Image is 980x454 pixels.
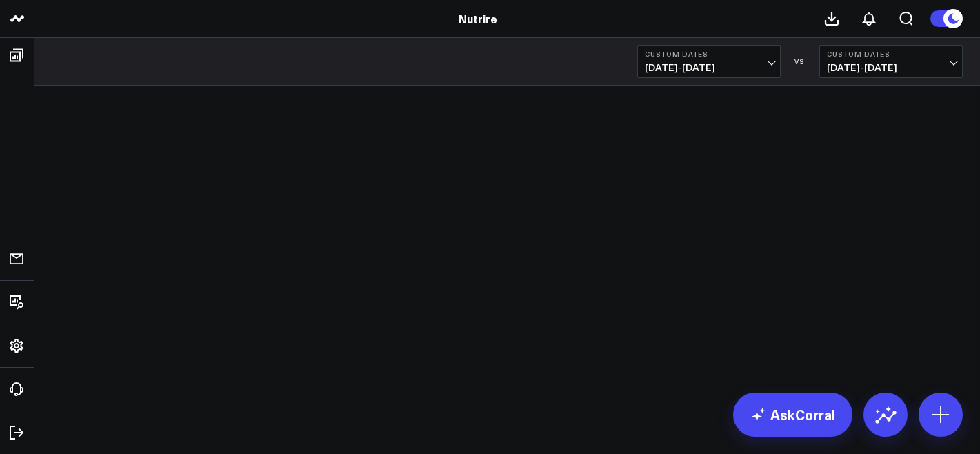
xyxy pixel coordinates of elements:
b: Custom Dates [645,50,773,58]
div: VS [788,57,812,66]
button: Custom Dates[DATE]-[DATE] [637,45,781,78]
a: AskCorral [733,393,852,437]
a: Nutrire [459,11,497,26]
button: Custom Dates[DATE]-[DATE] [819,45,963,78]
b: Custom Dates [827,50,955,58]
span: [DATE] - [DATE] [645,62,773,73]
span: [DATE] - [DATE] [827,62,955,73]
